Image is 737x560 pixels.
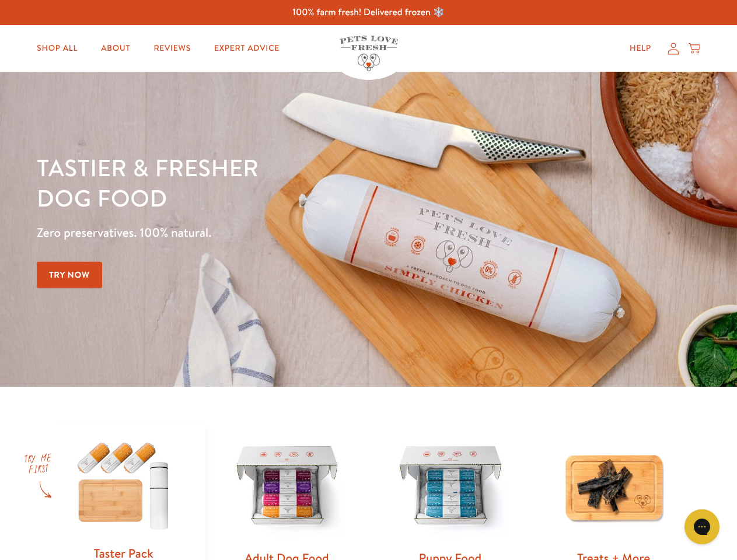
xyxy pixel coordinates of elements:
[37,222,479,243] p: Zero preservatives. 100% natural.
[37,262,102,288] a: Try Now
[679,505,725,548] iframe: Gorgias live chat messenger
[144,37,200,60] a: Reviews
[92,37,139,60] a: About
[620,37,661,60] a: Help
[37,152,479,213] h1: Tastier & fresher dog food
[27,37,87,60] a: Shop All
[340,36,398,71] img: Pets Love Fresh
[205,37,289,60] a: Expert Advice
